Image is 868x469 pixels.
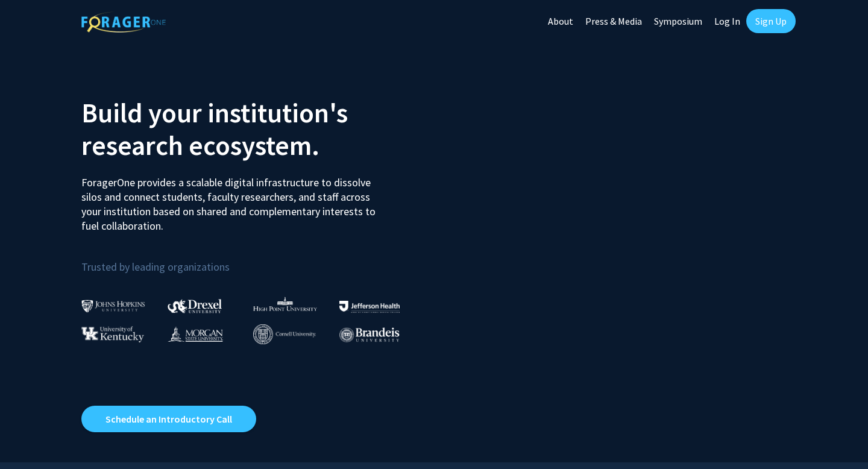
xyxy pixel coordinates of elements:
[339,301,400,312] img: Thomas Jefferson University
[253,297,317,311] img: High Point University
[81,300,145,312] img: Johns Hopkins University
[339,327,400,342] img: Brandeis University
[81,11,166,33] img: ForagerOne Logo
[81,96,425,162] h2: Build your institution's research ecosystem.
[81,326,144,342] img: University of Kentucky
[253,324,316,344] img: Cornell University
[81,243,425,276] p: Trusted by leading organizations
[81,406,256,432] a: Opens in a new tab
[168,326,223,342] img: Morgan State University
[746,9,796,33] a: Sign Up
[81,166,384,233] p: ForagerOne provides a scalable digital infrastructure to dissolve silos and connect students, fac...
[168,299,222,313] img: Drexel University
